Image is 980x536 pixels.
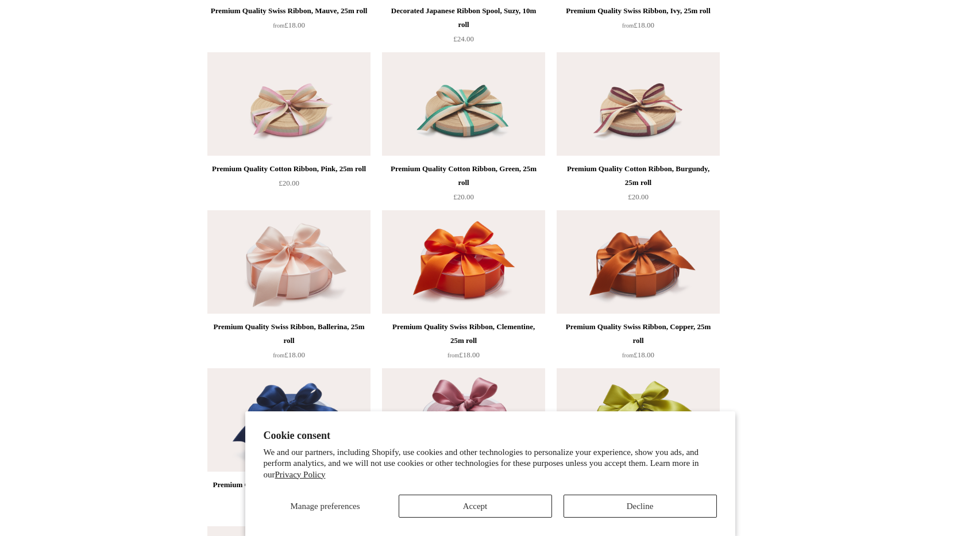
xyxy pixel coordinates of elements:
a: Premium Quality Cotton Ribbon, Burgundy, 25m roll Premium Quality Cotton Ribbon, Burgundy, 25m roll [557,52,720,156]
a: Premium Quality Swiss Ribbon, Copper, 25m roll Premium Quality Swiss Ribbon, Copper, 25m roll [557,210,720,314]
a: Premium Quality Swiss Ribbon, Ivy, 25m roll from£18.00 [557,4,720,51]
span: £18.00 [622,21,654,29]
img: Premium Quality Swiss Ribbon, Copper, 25m roll [557,210,720,314]
a: Premium Quality Swiss Ribbon, Mauve, 25m roll from£18.00 [207,4,371,51]
span: £18.00 [273,350,305,359]
span: from [622,352,634,358]
img: Premium Quality Cotton Ribbon, Burgundy, 25m roll [557,52,720,156]
span: from [273,22,284,29]
a: Premium Quality Swiss Ribbon, Copper, 25m roll from£18.00 [557,320,720,367]
span: £24.00 [453,34,474,43]
div: Premium Quality Cotton Ribbon, Green, 25m roll [385,162,542,190]
img: Premium Quality Cotton Ribbon, Green, 25m roll [382,52,545,156]
a: Premium Quality Cotton Ribbon, Pink, 25m roll £20.00 [207,162,371,209]
div: Premium Quality Swiss Ribbon, Ivy, 25m roll [560,4,717,18]
span: £18.00 [622,350,654,359]
div: Premium Quality Swiss Ribbon, Copper, 25m roll [560,320,717,348]
div: Premium Quality Cotton Ribbon, Pink, 25m roll [210,162,368,176]
div: Premium Quality Swiss Ribbon, Ballerina, 25m roll [210,320,368,348]
img: Premium Quality Swiss Ribbon, Mint Jelly, 25m roll [557,368,720,472]
a: Premium Quality Swiss Ribbon, Clementine, 25m roll Premium Quality Swiss Ribbon, Clementine, 25m ... [382,210,545,314]
img: Premium Quality Swiss Ribbon, Clementine, 25m roll [382,210,545,314]
a: Premium Quality Cotton Ribbon, Green, 25m roll £20.00 [382,162,545,209]
span: from [447,352,459,358]
span: £18.00 [447,350,480,359]
div: Premium Quality Swiss Ribbon, Mauve, 25m roll [210,4,368,18]
p: We and our partners, including Shopify, use cookies and other technologies to personalize your ex... [264,447,717,481]
img: Premium Quality Cotton Ribbon, Pink, 25m roll [207,52,371,156]
h2: Cookie consent [264,430,717,442]
a: Premium Quality Swiss Ribbon, Clementine, 25m roll from£18.00 [382,320,545,367]
a: Premium Quality Swiss Ribbon, Ballerina, 25m roll from£18.00 [207,320,371,367]
img: Premium Quality Swiss Ribbon, Cottage Rose, 25m roll [382,368,545,472]
a: Premium Quality Cotton Ribbon, Burgundy, 25m roll £20.00 [557,162,720,209]
a: Premium Quality Swiss Ribbon, Cottage Rose, 25m roll Premium Quality Swiss Ribbon, Cottage Rose, ... [382,368,545,472]
a: Premium Quality Swiss Ribbon, Mint Jelly, 25m roll Premium Quality Swiss Ribbon, Mint Jelly, 25m ... [557,368,720,472]
button: Manage preferences [264,495,387,518]
span: £20.00 [628,192,649,201]
a: Premium Quality Swiss Ribbon, Midnight Blue, 25m roll Premium Quality Swiss Ribbon, Midnight Blue... [207,368,371,472]
span: £18.00 [273,21,305,29]
span: from [622,22,634,29]
a: Decorated Japanese Ribbon Spool, Suzy, 10m roll £24.00 [382,4,545,51]
span: £20.00 [279,179,299,187]
a: Premium Quality Swiss Ribbon, Midnight Blue, 25m roll from£18.00 [207,478,371,525]
div: Decorated Japanese Ribbon Spool, Suzy, 10m roll [385,4,542,32]
span: from [273,352,284,358]
a: Premium Quality Swiss Ribbon, Ballerina, 25m roll Premium Quality Swiss Ribbon, Ballerina, 25m roll [207,210,371,314]
span: £20.00 [453,192,474,201]
a: Privacy Policy [275,470,326,479]
div: Premium Quality Swiss Ribbon, Clementine, 25m roll [385,320,542,348]
img: Premium Quality Swiss Ribbon, Midnight Blue, 25m roll [207,368,371,472]
img: Premium Quality Swiss Ribbon, Ballerina, 25m roll [207,210,371,314]
button: Accept [399,495,552,518]
span: Manage preferences [290,502,360,511]
a: Premium Quality Cotton Ribbon, Green, 25m roll Premium Quality Cotton Ribbon, Green, 25m roll [382,52,545,156]
a: Premium Quality Cotton Ribbon, Pink, 25m roll Premium Quality Cotton Ribbon, Pink, 25m roll [207,52,371,156]
div: Premium Quality Cotton Ribbon, Burgundy, 25m roll [560,162,717,190]
button: Decline [564,495,717,518]
div: Premium Quality Swiss Ribbon, Midnight Blue, 25m roll [210,478,368,506]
